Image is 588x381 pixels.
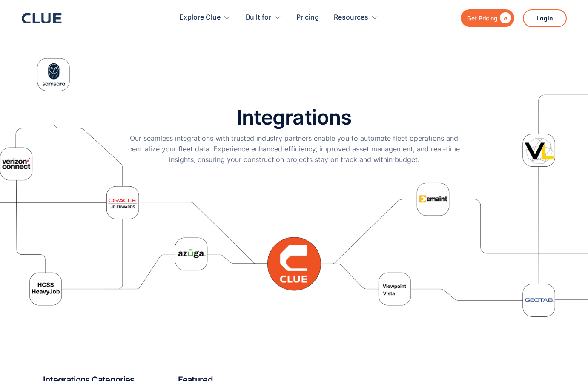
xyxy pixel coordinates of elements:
[179,4,231,31] div: Explore Clue
[120,133,469,165] p: Our seamless integrations with trusted industry partners enable you to automate fleet operations ...
[179,4,221,31] div: Explore Clue
[334,4,379,31] div: Resources
[461,9,514,27] a: Get Pricing
[246,4,271,31] div: Built for
[237,106,351,129] h1: Integrations
[498,13,511,23] div: 
[523,9,567,27] a: Login
[296,4,319,31] a: Pricing
[334,4,368,31] div: Resources
[467,13,498,23] div: Get Pricing
[246,4,281,31] div: Built for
